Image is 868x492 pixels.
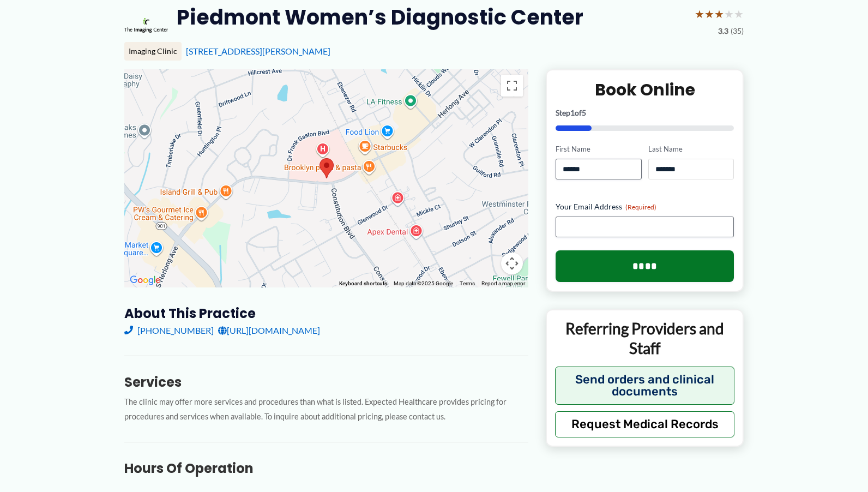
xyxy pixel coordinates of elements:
[501,253,523,274] button: Map camera controls
[718,24,728,38] span: 3.3
[556,79,734,100] h2: Book Online
[704,4,714,24] span: ★
[501,75,523,97] button: Toggle fullscreen view
[124,322,214,339] a: [PHONE_NUMBER]
[734,4,744,24] span: ★
[695,4,704,24] span: ★
[555,367,734,405] button: Send orders and clinical documents
[124,42,182,61] div: Imaging Clinic
[582,108,586,117] span: 5
[556,144,641,154] label: First Name
[186,46,330,56] a: [STREET_ADDRESS][PERSON_NAME]
[460,280,475,286] a: Terms (opens in new tab)
[714,4,724,24] span: ★
[124,395,528,424] p: The clinic may offer more services and procedures than what is listed. Expected Healthcare provid...
[177,4,583,31] h2: Piedmont Women’s Diagnostic Center
[625,203,656,211] span: (Required)
[124,305,528,322] h3: About this practice
[556,201,734,212] label: Your Email Address
[556,109,734,117] p: Step of
[555,319,734,358] p: Referring Providers and Staff
[570,108,575,117] span: 1
[648,144,734,154] label: Last Name
[731,24,744,38] span: (35)
[724,4,734,24] span: ★
[124,374,528,391] h3: Services
[218,322,320,339] a: [URL][DOMAIN_NAME]
[555,411,734,437] button: Request Medical Records
[124,460,528,477] h3: Hours of Operation
[481,280,525,286] a: Report a map error
[127,273,163,287] a: Open this area in Google Maps (opens a new window)
[394,280,453,286] span: Map data ©2025 Google
[339,280,387,287] button: Keyboard shortcuts
[127,273,163,287] img: Google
